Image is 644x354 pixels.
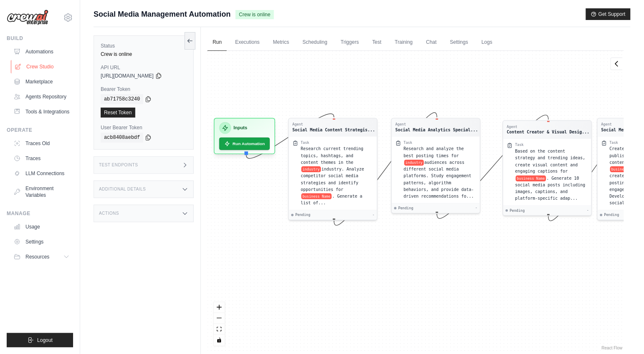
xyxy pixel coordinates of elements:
button: Logout [7,333,73,347]
span: . Generate a list of... [301,194,363,206]
span: Pending [398,206,413,211]
div: Crew is online [101,51,187,58]
a: Settings [10,235,73,249]
span: Crew is online [236,10,274,19]
a: Tools & Integrations [10,105,73,118]
a: Usage [10,220,73,233]
div: Manage [7,210,73,217]
div: AgentContent Creator & Visual Desig...TaskBased on the content strategy and trending ideas, creat... [503,120,592,216]
a: React Flow attribution [602,346,623,350]
span: Research current trending topics, hashtags, and content themes in the [301,146,363,165]
a: Training [390,34,418,51]
div: Content Creator & Visual Designer [507,129,590,135]
label: API URL [101,64,187,71]
div: Task [301,140,309,145]
div: - [587,208,589,213]
div: Social Media Content Strategist [293,127,375,133]
div: Based on the content strategy and trending ideas, create visual content and engaging captions for... [515,148,588,202]
button: Resources [10,250,73,264]
h3: Test Endpoints [99,163,138,168]
span: Pending [510,208,525,213]
div: Agent [293,122,375,127]
g: Edge from 716ecf9efbfb891c8b449930607b5d8c to 22639802b00f67e8bd8e22541d13f828 [437,115,549,218]
h3: Actions [99,211,119,216]
label: User Bearer Token [101,124,187,131]
span: industry. Analyze competitor social media strategies and identify opportunities for [301,167,364,192]
div: AgentSocial Media Content Strategis...TaskResearch current trending topics, hashtags, and content... [289,118,378,221]
span: industry [302,166,321,172]
a: Marketplace [10,75,73,88]
a: Scheduling [298,34,332,51]
div: - [373,213,375,217]
span: industry [404,160,424,166]
button: Get Support [586,8,631,20]
a: Logs [477,34,497,51]
span: business Name [302,193,332,199]
div: - [476,206,478,211]
a: Triggers [336,34,364,51]
div: Agent [396,122,478,127]
div: Social Media Analytics Specialist [396,127,478,133]
a: LLM Connections [10,167,73,180]
h3: Additional Details [99,187,146,192]
a: Executions [230,34,265,51]
label: Status [101,43,187,49]
a: Automations [10,45,73,58]
span: [URL][DOMAIN_NAME] [101,73,154,79]
g: Edge from inputsNode to abd5d0e994e2cef52cb4a21e1231f0e7 [246,114,334,158]
span: business Name [516,176,546,181]
a: Crew Studio [11,60,74,73]
h3: Inputs [233,125,247,132]
a: Test [368,34,387,51]
div: Operate [7,127,73,133]
span: Resources [25,254,49,260]
div: Task [610,140,619,145]
span: Pending [604,213,619,217]
g: Edge from 22639802b00f67e8bd8e22541d13f828 to a79a436a7ede19c5a551f5a59d819183 [549,113,643,221]
div: React Flow controls [214,302,225,346]
span: . Generate 10 social media posts including images, captions, and platform-specific adap... [515,176,586,201]
a: Environment Variables [10,182,73,202]
span: Logout [37,337,53,344]
label: Bearer Token [101,86,187,93]
code: ab71758c3240 [101,94,143,104]
a: Chat [421,34,441,51]
div: Build [7,35,73,42]
button: toggle interactivity [214,335,225,346]
a: Reset Token [101,108,135,118]
span: Pending [296,213,311,217]
span: Based on the content strategy and trending ideas, create visual content and engaging captions for [515,149,586,174]
div: Task [515,143,524,147]
a: Traces [10,152,73,165]
img: Logo [7,10,48,25]
button: Run Automation [219,138,270,150]
a: Settings [445,34,473,51]
button: zoom in [214,302,225,313]
div: Task [404,140,413,145]
g: Edge from abd5d0e994e2cef52cb4a21e1231f0e7 to 716ecf9efbfb891c8b449930607b5d8c [334,113,437,225]
div: Agent [507,124,590,129]
a: Traces Old [10,137,73,150]
span: business Name [610,166,641,172]
div: InputsRun Automation [214,118,275,154]
button: fit view [214,324,225,335]
code: acb8408aebdf [101,133,143,143]
span: audiences across different social media platforms. Study engagement patterns, algorithm behaviors... [404,160,474,198]
span: Research and analyze the best posting times for [404,146,464,158]
a: Metrics [268,34,294,51]
div: AgentSocial Media Analytics Special...TaskResearch and analyze the best posting times forindustry... [391,118,481,213]
button: zoom out [214,313,225,324]
div: Research current trending topics, hashtags, and content themes in the {industry} industry. Analyz... [301,146,373,206]
a: Agents Repository [10,90,73,103]
span: Social Media Management Automation [94,8,231,20]
div: Research and analyze the best posting times for {industry} audiences across different social medi... [404,146,477,200]
a: Run [208,34,227,51]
